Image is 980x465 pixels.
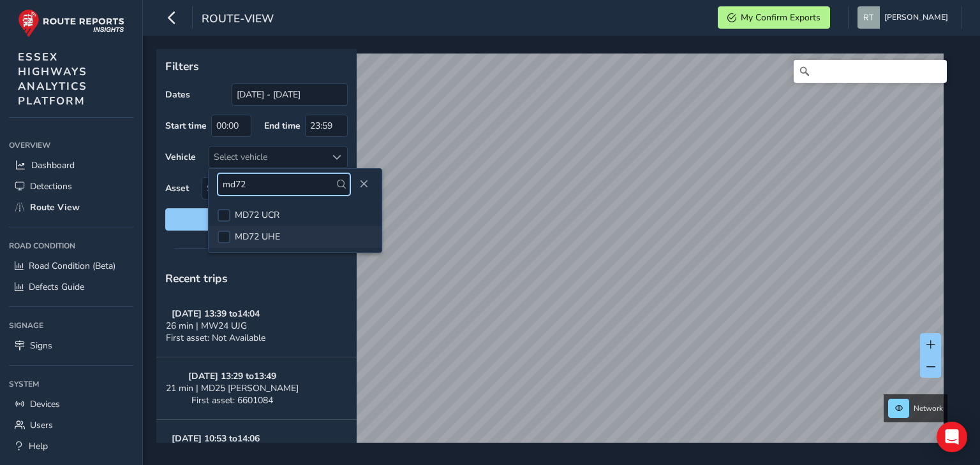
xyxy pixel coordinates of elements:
[166,332,265,344] span: First asset: Not Available
[165,208,348,231] button: Reset filters
[914,403,943,413] span: Network
[9,335,133,356] a: Signs
[165,271,228,286] span: Recent trips
[355,175,373,193] button: Close
[9,276,133,297] a: Defects Guide
[857,6,953,29] button: [PERSON_NAME]
[9,415,133,436] a: Users
[9,394,133,415] a: Devices
[9,136,133,155] div: Overview
[30,340,52,352] span: Signs
[9,176,133,197] a: Detections
[9,236,133,255] div: Road Condition
[156,295,357,357] button: [DATE] 13:39 to14:0426 min | MW24 UJGFirst asset: Not Available
[165,89,190,101] label: Dates
[30,398,60,410] span: Devices
[29,281,84,293] span: Defects Guide
[156,357,357,420] button: [DATE] 13:29 to13:4921 min | MD25 [PERSON_NAME]First asset: 6601084
[165,120,207,132] label: Start time
[18,50,87,108] span: ESSEX HIGHWAYS ANALYTICS PLATFORM
[175,213,338,225] span: Reset filters
[937,422,967,452] div: Open Intercom Messenger
[166,320,247,332] span: 26 min | MW24 UJG
[172,308,260,320] strong: [DATE] 13:39 to 14:04
[9,316,133,335] div: Signage
[9,436,133,457] a: Help
[9,255,133,276] a: Road Condition (Beta)
[9,375,133,394] div: System
[235,231,280,243] span: MD72 UHE
[29,260,115,272] span: Road Condition (Beta)
[30,180,72,192] span: Detections
[718,6,830,29] button: My Confirm Exports
[172,433,260,445] strong: [DATE] 10:53 to 14:06
[741,11,820,24] span: My Confirm Exports
[165,182,189,194] label: Asset
[30,419,53,431] span: Users
[18,9,124,38] img: rr logo
[202,178,326,199] span: Select an asset code
[9,155,133,176] a: Dashboard
[29,440,48,452] span: Help
[9,197,133,218] a: Route View
[264,120,301,132] label: End time
[165,151,196,163] label: Vehicle
[188,370,276,382] strong: [DATE] 13:29 to 13:49
[235,209,279,221] span: MD72 UCR
[857,6,880,29] img: diamond-layout
[202,11,274,29] span: route-view
[31,159,75,171] span: Dashboard
[161,54,944,457] canvas: Map
[884,6,948,29] span: [PERSON_NAME]
[794,60,947,83] input: Search
[191,394,273,406] span: First asset: 6601084
[166,382,299,394] span: 21 min | MD25 [PERSON_NAME]
[209,147,326,168] div: Select vehicle
[165,58,348,75] p: Filters
[30,201,80,213] span: Route View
